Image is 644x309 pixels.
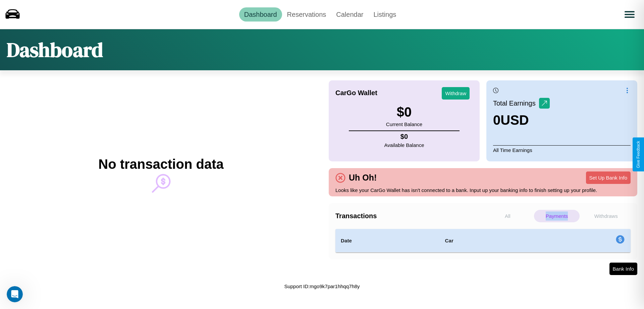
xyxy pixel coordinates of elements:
h4: Uh Oh! [345,173,380,183]
h4: Date [341,237,434,245]
h4: CarGo Wallet [335,89,377,97]
div: Give Feedback [636,141,641,168]
h2: No transaction data [98,157,223,172]
a: Dashboard [239,7,282,22]
p: Current Balance [386,120,422,129]
p: Looks like your CarGo Wallet has isn't connected to a bank. Input up your banking info to finish ... [335,186,631,195]
p: Withdraws [583,210,629,222]
p: Payments [534,210,580,222]
button: Withdraw [442,87,470,100]
p: All Time Earnings [493,145,631,155]
table: simple table [335,229,631,253]
h3: 0 USD [493,113,550,128]
iframe: Intercom live chat [7,286,23,302]
h4: Car [445,237,526,245]
h1: Dashboard [7,36,103,64]
h4: $ 0 [384,133,424,141]
a: Reservations [282,7,331,22]
p: Support ID: mgo9k7par1hhqq7h8y [284,282,360,291]
a: Listings [368,7,401,22]
a: Calendar [331,7,368,22]
h3: $ 0 [386,105,422,120]
p: All [485,210,531,222]
h4: Transactions [335,212,483,220]
p: Total Earnings [493,97,539,109]
button: Bank Info [609,263,637,275]
p: Available Balance [384,141,424,150]
button: Open menu [620,5,639,24]
button: Set Up Bank Info [586,171,631,184]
